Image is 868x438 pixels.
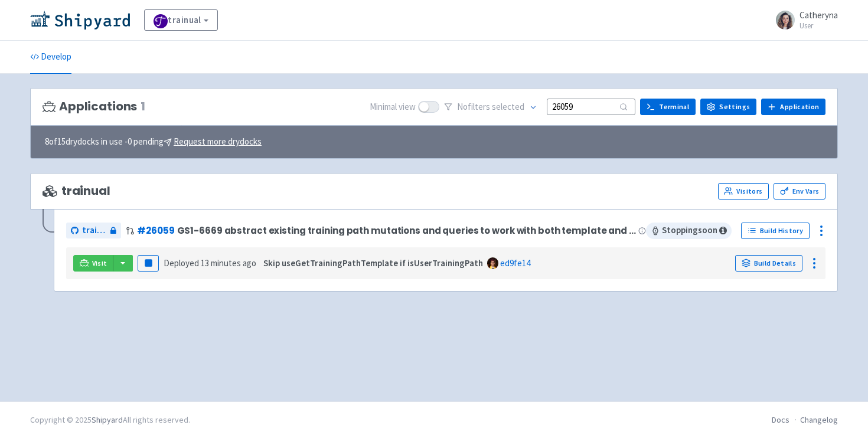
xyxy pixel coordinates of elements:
a: Docs [772,414,789,425]
a: ed9fe14 [500,257,530,269]
span: GS1-6669 abstract existing training path mutations and queries to work with both template and use... [177,225,637,236]
span: Minimal view [370,100,416,114]
a: Visit [73,255,113,272]
u: Request more drydocks [174,136,262,147]
a: Env Vars [774,183,825,200]
a: trainual [144,9,218,31]
a: #26059 [137,224,174,237]
strong: Skip useGetTrainingPathTemplate if isUserTrainingPath [263,257,483,269]
button: Pause [138,255,159,272]
span: Stopping soon [646,223,732,239]
a: Build Details [735,255,802,272]
a: Changelog [800,414,838,425]
a: trainual [66,223,121,238]
a: Application [761,99,825,115]
small: User [800,22,838,30]
span: 8 of 15 drydocks in use - 0 pending [45,135,262,149]
input: Search... [547,99,635,115]
h3: Applications [43,100,145,113]
span: No filter s [457,100,524,114]
a: Visitors [718,183,769,200]
a: Shipyard [92,414,123,425]
time: 13 minutes ago [201,257,256,269]
span: Visit [92,259,107,268]
span: Catheryna [800,9,838,21]
span: trainual [82,224,107,237]
a: Catheryna User [769,11,838,30]
div: Copyright © 2025 All rights reserved. [30,414,190,426]
a: Build History [741,223,810,239]
span: trainual [43,184,110,198]
a: Develop [30,41,71,74]
img: Shipyard logo [30,11,130,30]
span: selected [492,101,524,112]
span: Deployed [164,257,256,269]
a: Settings [700,99,756,115]
a: Terminal [640,99,696,115]
span: 1 [141,100,145,113]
